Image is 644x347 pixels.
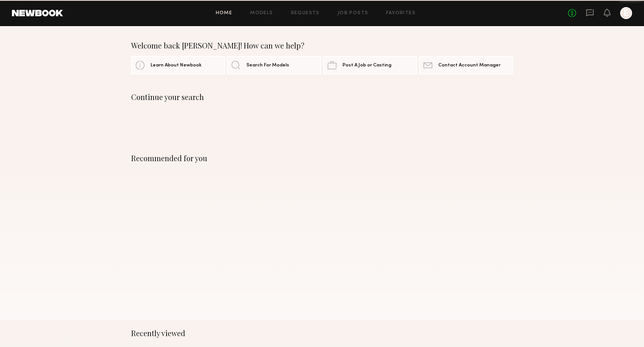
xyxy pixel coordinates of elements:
a: Search For Models [227,56,321,75]
div: Recently viewed [131,329,513,338]
a: Learn About Newbook [131,56,225,75]
a: Home [216,11,233,16]
a: Models [250,11,273,16]
div: Continue your search [131,93,513,101]
div: Recommended for you [131,154,513,163]
a: Post A Job or Casting [323,56,417,75]
span: Search For Models [246,63,289,68]
a: Job Posts [338,11,369,16]
a: Requests [291,11,320,16]
a: Contact Account Manager [419,56,513,75]
a: Favorites [386,11,416,16]
span: Post A Job or Casting [342,63,391,68]
span: Contact Account Manager [438,63,501,68]
a: E [620,7,632,19]
div: Welcome back [PERSON_NAME]! How can we help? [131,41,513,50]
span: Learn About Newbook [151,63,202,68]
